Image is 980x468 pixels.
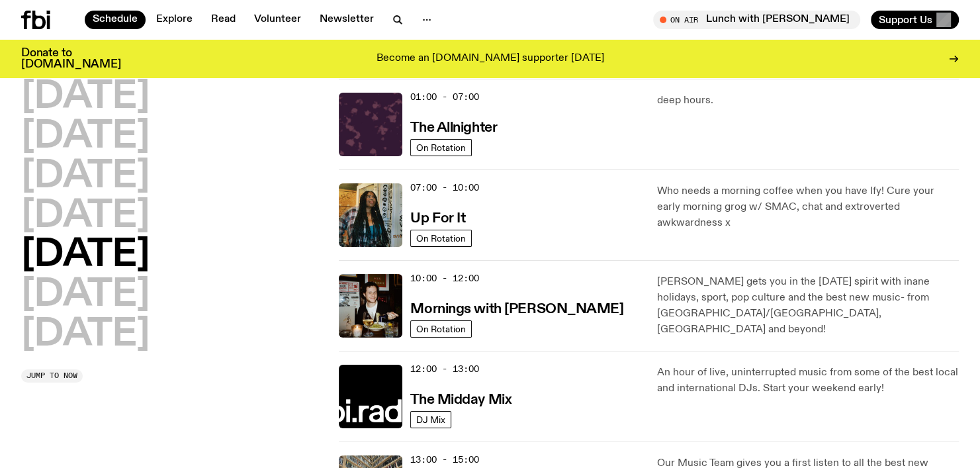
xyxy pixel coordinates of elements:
span: Jump to now [26,372,77,379]
a: On Rotation [410,139,472,156]
a: Up For It [410,209,465,226]
h3: Up For It [410,212,465,226]
span: 10:00 - 12:00 [410,272,479,285]
span: 01:00 - 07:00 [410,91,479,103]
a: DJ Mix [410,411,451,428]
h3: The Midday Mix [410,393,512,407]
a: The Allnighter [410,118,497,135]
a: Explore [148,11,200,29]
span: 12:00 - 13:00 [410,363,479,375]
button: Support Us [871,11,959,29]
h3: Mornings with [PERSON_NAME] [410,303,623,316]
a: The Midday Mix [410,391,512,407]
span: On Rotation [416,142,466,152]
span: Support Us [879,14,932,26]
a: On Rotation [410,230,472,247]
span: 07:00 - 10:00 [410,181,479,194]
a: Mornings with [PERSON_NAME] [410,300,623,316]
span: On Rotation [416,233,466,243]
img: Ify - a Brown Skin girl with black braided twists, looking up to the side with her tongue stickin... [339,183,402,247]
button: [DATE] [21,158,150,195]
a: On Rotation [410,320,472,338]
button: [DATE] [21,277,150,314]
button: On AirLunch with [PERSON_NAME] [653,11,860,29]
p: Become an [DOMAIN_NAME] supporter [DATE] [377,53,604,65]
a: Schedule [85,11,146,29]
a: Newsletter [312,11,382,29]
button: [DATE] [21,316,150,353]
img: Sam blankly stares at the camera, brightly lit by a camera flash wearing a hat collared shirt and... [339,274,402,338]
a: Volunteer [246,11,309,29]
span: DJ Mix [416,414,445,424]
span: Tune in live [668,15,854,24]
button: [DATE] [21,198,150,235]
span: On Rotation [416,324,466,334]
span: 13:00 - 15:00 [410,453,479,466]
a: Read [203,11,244,29]
p: [PERSON_NAME] gets you in the [DATE] spirit with inane holidays, sport, pop culture and the best ... [657,274,959,338]
h3: The Allnighter [410,121,497,135]
button: [DATE] [21,118,150,156]
p: An hour of live, uninterrupted music from some of the best local and international DJs. Start you... [657,365,959,397]
h3: Donate to [DOMAIN_NAME] [21,48,121,70]
button: [DATE] [21,237,150,274]
p: deep hours. [657,93,959,109]
button: Jump to now [21,369,83,383]
button: [DATE] [21,79,150,116]
p: Who needs a morning coffee when you have Ify! Cure your early morning grog w/ SMAC, chat and extr... [657,183,959,231]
